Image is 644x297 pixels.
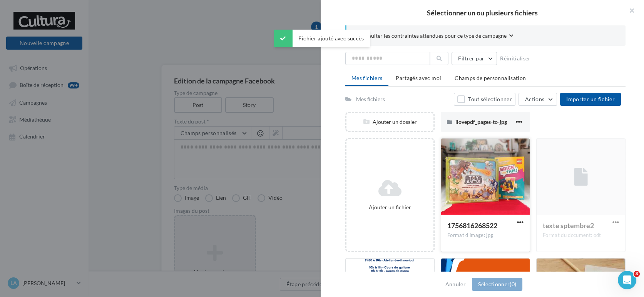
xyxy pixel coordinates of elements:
span: Partagés avec moi [396,75,441,81]
button: Importer un fichier [560,93,621,106]
div: Fichier ajouté avec succès [274,30,370,47]
div: Ajouter un fichier [350,204,430,211]
h2: Sélectionner un ou plusieurs fichiers [333,9,632,16]
iframe: Intercom live chat [618,271,636,289]
span: Mes fichiers [351,75,382,81]
span: Consulter les contraintes attendues pour ce type de campagne [359,32,507,40]
span: 1756816268522 [447,221,497,230]
button: Réinitialiser [497,54,534,63]
button: Consulter les contraintes attendues pour ce type de campagne [359,32,514,41]
span: Importer un fichier [566,96,615,102]
span: (0) [510,281,516,287]
span: ilovepdf_pages-to-jpg [455,118,507,125]
div: Format d'image: jpg [447,232,524,239]
div: Mes fichiers [356,95,385,103]
span: Actions [525,96,544,102]
button: Annuler [442,280,469,289]
span: Champs de personnalisation [455,75,526,81]
div: Ajouter un dossier [346,118,433,126]
button: Actions [519,93,557,106]
button: Filtrer par [452,52,497,65]
button: Sélectionner(0) [472,278,522,291]
button: Tout sélectionner [454,93,515,106]
span: 3 [634,271,640,277]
